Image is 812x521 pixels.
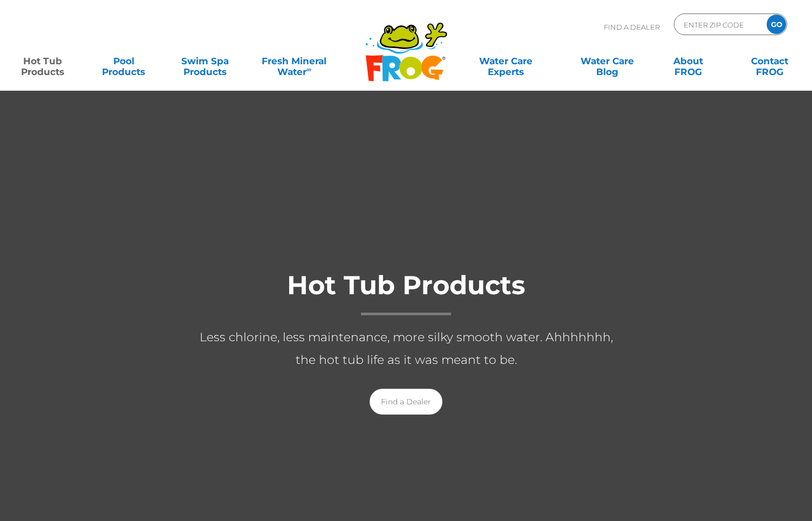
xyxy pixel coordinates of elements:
a: Water CareBlog [575,50,638,72]
h1: Hot Tub Products [190,271,622,315]
a: Swim SpaProducts [173,50,236,72]
a: Water CareExperts [455,50,557,72]
a: Find a Dealer [370,389,442,415]
a: Fresh MineralWater∞ [255,50,334,72]
input: GO [767,15,786,34]
a: PoolProducts [92,50,155,72]
a: ContactFROG [738,50,801,72]
a: Hot TubProducts [11,50,74,72]
a: AboutFROG [657,50,720,72]
sup: ∞ [306,65,311,73]
p: Find A Dealer [604,13,660,40]
p: Less chlorine, less maintenance, more silky smooth water. Ahhhhhhh, the hot tub life as it was me... [190,326,622,371]
input: Zip Code Form [683,17,755,32]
